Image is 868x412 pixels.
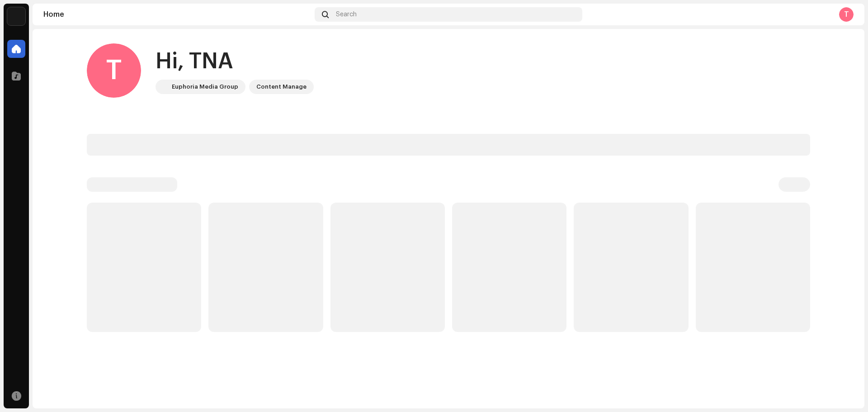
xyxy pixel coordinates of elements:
img: de0d2825-999c-4937-b35a-9adca56ee094 [7,7,25,25]
img: de0d2825-999c-4937-b35a-9adca56ee094 [157,81,168,92]
div: T [839,7,854,22]
span: Search [336,11,357,18]
div: Euphoria Media Group [172,81,238,92]
div: Home [43,11,311,18]
div: Hi, TNA [156,47,314,76]
div: T [87,43,141,98]
div: Content Manage [256,81,307,92]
